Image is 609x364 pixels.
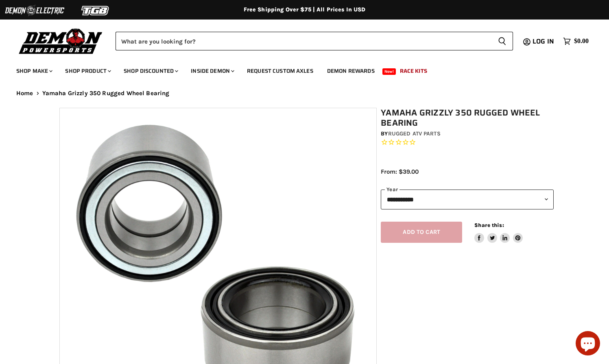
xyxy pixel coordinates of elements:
span: Rated 0.0 out of 5 stars 0 reviews [381,138,554,147]
button: Search [491,32,513,50]
inbox-online-store-chat: Shopify online store chat [573,331,602,357]
span: From: $39.00 [381,168,419,175]
a: Shop Discounted [118,63,183,79]
h1: Yamaha Grizzly 350 Rugged Wheel Bearing [381,108,554,128]
img: TGB Logo 2 [65,3,126,18]
div: by [381,129,554,138]
img: Demon Powersports [16,26,105,55]
span: Log in [533,36,554,46]
span: Share this: [474,222,504,228]
select: year [381,190,554,209]
span: New! [382,68,396,75]
a: Rugged ATV Parts [388,130,441,137]
a: Home [16,90,33,97]
a: Log in [529,38,559,45]
span: Yamaha Grizzly 350 Rugged Wheel Bearing [42,90,170,97]
form: Product [116,32,513,50]
input: Search [116,32,491,50]
a: Shop Product [59,63,116,79]
a: Request Custom Axles [241,63,319,79]
a: Inside Demon [185,63,239,79]
ul: Main menu [10,59,587,79]
a: Race Kits [394,63,433,79]
a: Demon Rewards [321,63,381,79]
a: $0.00 [559,35,593,47]
a: Shop Make [10,63,57,79]
aside: Share this: [474,222,523,243]
img: Demon Electric Logo 2 [4,3,65,18]
span: $0.00 [574,37,589,45]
